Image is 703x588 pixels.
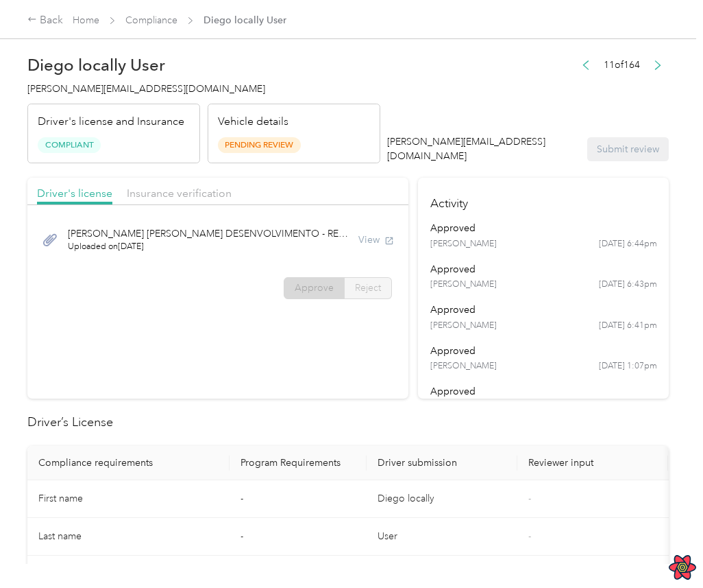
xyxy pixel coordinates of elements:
[230,446,367,480] th: Program Requirements
[430,360,497,373] span: [PERSON_NAME]
[418,178,669,221] h4: Activity
[38,530,82,542] span: Last name
[68,226,349,241] span: [PERSON_NAME] [PERSON_NAME] DESENVOLVIMENTO - REC.pdf
[218,114,288,130] p: Vehicle details
[430,238,497,250] span: [PERSON_NAME]
[669,554,696,581] button: Open React Query Devtools
[27,83,265,95] span: [PERSON_NAME][EMAIL_ADDRESS][DOMAIN_NAME]
[599,238,657,250] time: [DATE] 6:44pm
[599,279,657,291] time: [DATE] 6:43pm
[38,114,184,130] p: Driver's license and Insurance
[430,344,657,358] div: approved
[528,530,531,542] span: -
[27,518,230,556] td: Last name
[517,446,668,480] th: Reviewer input
[27,56,380,75] h2: Diego locally User
[230,518,367,556] td: -
[430,384,657,399] div: approved
[367,480,517,518] td: Diego locally
[604,58,640,72] span: 11 of 164
[367,518,517,556] td: User
[528,493,531,504] span: -
[27,413,669,432] h2: Driver’s License
[27,446,230,480] th: Compliance requirements
[73,14,99,26] a: Home
[430,320,497,332] span: [PERSON_NAME]
[599,360,657,373] time: [DATE] 1:07pm
[203,13,286,27] span: Diego locally User
[387,134,580,163] div: [PERSON_NAME][EMAIL_ADDRESS][DOMAIN_NAME]
[38,493,83,504] span: First name
[27,480,230,518] td: First name
[218,137,301,153] span: Pending Review
[430,221,657,235] div: approved
[125,14,177,26] a: Compliance
[355,282,381,294] span: Reject
[230,480,367,518] td: -
[295,282,334,294] span: Approve
[430,303,657,317] div: approved
[430,279,497,291] span: [PERSON_NAME]
[27,12,63,29] div: Back
[37,187,112,200] span: Driver's license
[599,320,657,332] time: [DATE] 6:41pm
[626,511,703,588] iframe: Everlance-gr Chat Button Frame
[38,137,101,153] span: Compliant
[367,446,517,480] th: Driver submission
[68,241,349,253] span: Uploaded on [DATE]
[430,262,657,277] div: approved
[127,187,232,200] span: Insurance verification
